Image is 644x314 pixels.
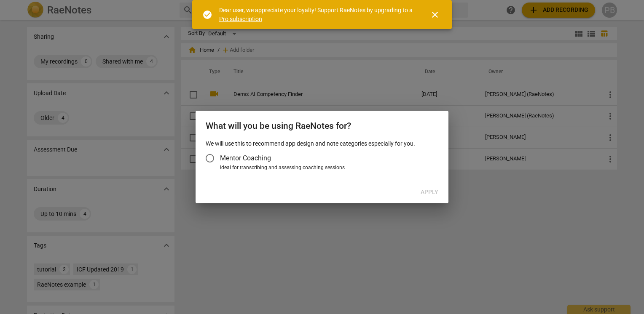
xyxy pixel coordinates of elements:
[202,10,212,20] span: check_circle
[206,139,438,148] p: We will use this to recommend app design and note categories especially for you.
[206,148,438,172] div: Account type
[219,6,415,23] div: Dear user, we appreciate your loyalty! Support RaeNotes by upgrading to a
[430,10,440,20] span: close
[220,153,271,163] span: Mentor Coaching
[206,121,438,131] h2: What will you be using RaeNotes for?
[425,5,445,25] button: Close
[220,164,436,172] div: Ideal for transcribing and assessing coaching sessions
[219,16,262,22] a: Pro subscription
